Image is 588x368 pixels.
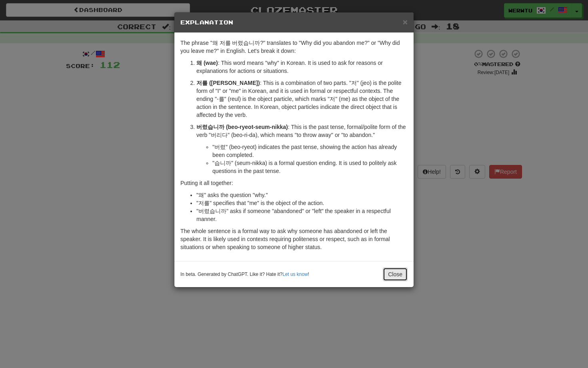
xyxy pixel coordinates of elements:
[196,60,218,66] strong: 왜 (wae)
[196,79,408,119] p: : This is a combination of two parts. "저" (jeo) is the polite form of "I" or "me" in Korean, and ...
[212,143,408,159] li: "버렸" (beo-ryeot) indicates the past tense, showing the action has already been completed.
[403,17,408,26] span: ×
[212,159,408,175] li: "습니까" (seum-nikka) is a formal question ending. It is used to politely ask questions in the past ...
[196,207,408,223] li: "버렸습니까" asks if someone "abandoned" or "left" the speaker in a respectful manner.
[180,271,309,278] small: In beta. Generated by ChatGPT. Like it? Hate it? !
[196,80,260,86] strong: 저를 ([PERSON_NAME])
[180,39,408,55] p: The phrase "왜 저를 버렸습니까?" translates to "Why did you abandon me?" or "Why did you leave me?" in En...
[196,123,408,139] p: : This is the past tense, formal/polite form of the verb "버리다" (beo-ri-da), which means "to throw...
[282,271,308,277] a: Let us know
[383,267,408,281] button: Close
[196,59,408,75] p: : This word means "why" in Korean. It is used to ask for reasons or explanations for actions or s...
[196,124,288,130] strong: 버렸습니까 (beo-ryeot-seum-nikka)
[196,191,408,199] li: "왜" asks the question "why."
[196,199,408,207] li: "저를" specifies that "me" is the object of the action.
[403,18,408,26] button: Close
[180,18,408,26] h5: Explanation
[180,227,408,251] p: The whole sentence is a formal way to ask why someone has abandoned or left the speaker. It is li...
[180,179,408,187] p: Putting it all together:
